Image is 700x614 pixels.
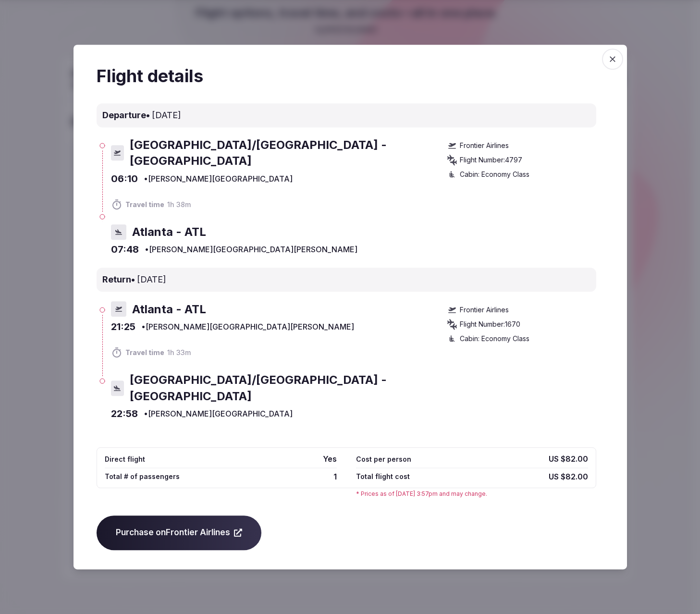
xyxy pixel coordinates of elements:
div: Cost per person [356,454,411,464]
div: Cabin: Economy Class [446,334,596,344]
span: Atlanta - ATL [132,224,206,240]
span: • [PERSON_NAME][GEOGRAPHIC_DATA] [144,408,293,419]
span: Total # of passengers [105,472,180,481]
div: Flight details [97,64,203,88]
span: Travel time [125,348,164,357]
span: US $82.00 [549,471,588,482]
span: • [PERSON_NAME][GEOGRAPHIC_DATA] [144,173,293,184]
span: 1h 38m [167,200,191,209]
div: Frontier Airlines [446,305,596,315]
span: 06:10 [111,172,138,185]
span: [GEOGRAPHIC_DATA]/[GEOGRAPHIC_DATA] - [GEOGRAPHIC_DATA] [130,137,446,169]
span: Yes [323,454,337,464]
span: Total flight cost [356,472,410,481]
span: [DATE] [152,111,181,121]
span: [DATE] [137,275,166,285]
span: • [PERSON_NAME][GEOGRAPHIC_DATA][PERSON_NAME] [145,244,357,255]
div: return • [97,268,596,292]
span: Direct flight [105,454,145,464]
span: [GEOGRAPHIC_DATA]/[GEOGRAPHIC_DATA] - [GEOGRAPHIC_DATA] [130,372,446,404]
span: 07:48 [111,243,139,257]
div: Cabin: Economy Class [446,170,596,179]
div: Flight Number: 1670 [446,319,596,330]
span: 22:58 [111,407,138,420]
span: • [PERSON_NAME][GEOGRAPHIC_DATA][PERSON_NAME] [141,321,354,332]
div: Frontier Airlines [446,141,596,150]
div: * Prices as of [DATE] 3:57pm and may change. [356,490,589,498]
span: 1 [333,471,337,482]
span: Atlanta - ATL [132,301,206,318]
a: Purchase onFrontier Airlines [97,516,261,550]
span: Travel time [125,200,164,209]
div: Flight Number: 4797 [446,154,596,166]
span: 21:25 [111,320,135,333]
div: departure • [97,104,596,127]
span: US $82.00 [549,454,588,464]
span: 1h 33m [167,348,191,357]
span: Purchase on Frontier Airlines [97,516,261,550]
